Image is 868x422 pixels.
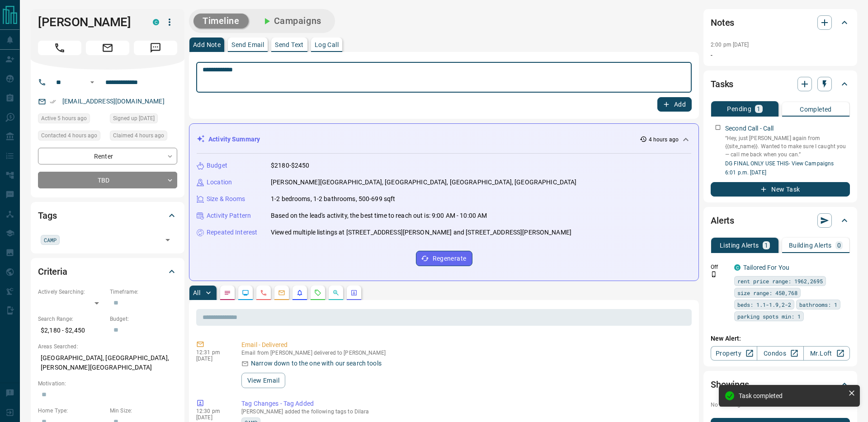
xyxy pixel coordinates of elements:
svg: Opportunities [332,289,340,296]
p: Size & Rooms [207,194,245,204]
p: Activity Summary [208,135,260,144]
span: Call [38,41,81,55]
svg: Requests [314,289,321,296]
button: Regenerate [416,251,472,266]
p: Off [711,263,729,271]
p: Email - Delivered [241,340,688,350]
span: beds: 1.1-1.9,2-2 [737,300,791,309]
a: [EMAIL_ADDRESS][DOMAIN_NAME] [62,98,165,105]
div: Tasks [711,73,850,95]
p: - [711,51,850,60]
svg: Agent Actions [350,289,358,296]
a: Tailored For You [743,264,789,271]
div: Showings [711,374,850,395]
p: Budget: [110,315,177,323]
h2: Showings [711,377,749,392]
div: condos.ca [734,264,741,271]
p: Building Alerts [789,242,832,249]
button: Timeline [193,14,249,28]
button: New Task [711,182,850,197]
p: Send Email [231,42,264,48]
svg: Email Verified [50,98,56,105]
p: No showings booked [711,401,850,409]
h1: [PERSON_NAME] [38,15,139,29]
p: $2180-$2450 [271,161,309,170]
div: Renter [38,148,177,164]
span: Claimed 4 hours ago [113,131,164,140]
div: TBD [38,172,177,188]
svg: Calls [260,289,267,296]
p: $2,180 - $2,450 [38,323,105,338]
p: Home Type: [38,407,105,415]
div: Wed Oct 15 2025 [110,131,177,143]
span: size range: 450,768 [737,288,797,297]
button: Campaigns [252,14,330,28]
p: [PERSON_NAME][GEOGRAPHIC_DATA], [GEOGRAPHIC_DATA], [GEOGRAPHIC_DATA], [GEOGRAPHIC_DATA] [271,178,576,187]
p: [PERSON_NAME] added the following tags to Dilara [241,408,688,415]
p: 6:01 p.m. [DATE] [725,169,850,177]
a: Mr.Loft [803,346,850,361]
p: Pending [727,106,751,112]
p: Send Text [275,42,304,48]
div: condos.ca [153,19,159,25]
span: bathrooms: 1 [799,300,837,309]
p: Location [207,178,232,187]
div: Activity Summary4 hours ago [197,131,691,148]
div: Wed Oct 15 2025 [38,131,105,143]
span: Contacted 4 hours ago [41,131,97,140]
span: CAMP [44,235,57,244]
div: Tags [38,205,177,226]
h2: Tags [38,208,57,223]
button: Open [161,234,174,246]
p: Second Call - Call [725,124,774,133]
div: Thu Aug 28 2025 [110,113,177,126]
p: Timeframe: [110,288,177,296]
p: 1 [757,106,760,112]
p: [DATE] [196,414,228,421]
p: [DATE] [196,356,228,362]
p: Add Note [193,42,221,48]
button: View Email [241,373,285,388]
p: [GEOGRAPHIC_DATA], [GEOGRAPHIC_DATA], [PERSON_NAME][GEOGRAPHIC_DATA] [38,351,177,375]
div: Alerts [711,210,850,231]
span: Signed up [DATE] [113,114,155,123]
svg: Push Notification Only [711,271,717,277]
h2: Notes [711,15,734,30]
h2: Alerts [711,213,734,228]
span: Message [134,41,177,55]
span: Email [86,41,129,55]
p: Min Size: [110,407,177,415]
p: 12:30 pm [196,408,228,414]
div: Wed Oct 15 2025 [38,113,105,126]
p: Based on the lead's activity, the best time to reach out is: 9:00 AM - 10:00 AM [271,211,487,220]
div: Task completed [739,392,844,399]
p: Completed [800,106,832,113]
p: Motivation: [38,380,177,388]
p: Search Range: [38,315,105,323]
p: Tag Changes - Tag Added [241,399,688,408]
svg: Listing Alerts [296,289,303,296]
a: Condos [757,346,803,361]
p: Repeated Interest [207,228,257,237]
p: 1-2 bedrooms, 1-2 bathrooms, 500-699 sqft [271,194,395,204]
h2: Tasks [711,77,733,91]
p: 1 [764,242,768,249]
p: Listing Alerts [720,242,759,249]
div: Criteria [38,261,177,282]
p: Actively Searching: [38,288,105,296]
p: Activity Pattern [207,211,251,220]
svg: Lead Browsing Activity [242,289,249,296]
p: All [193,290,200,296]
p: Viewed multiple listings at [STREET_ADDRESS][PERSON_NAME] and [STREET_ADDRESS][PERSON_NAME] [271,228,571,237]
p: Email from [PERSON_NAME] delivered to [PERSON_NAME] [241,350,688,356]
p: Log Call [315,42,339,48]
p: Narrow down to the one with our search tools [251,359,382,368]
button: Open [87,77,98,88]
svg: Notes [224,289,231,296]
h2: Criteria [38,264,67,279]
div: Notes [711,12,850,33]
a: Property [711,346,757,361]
p: Areas Searched: [38,342,177,351]
p: New Alert: [711,334,850,343]
span: Active 5 hours ago [41,114,87,123]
